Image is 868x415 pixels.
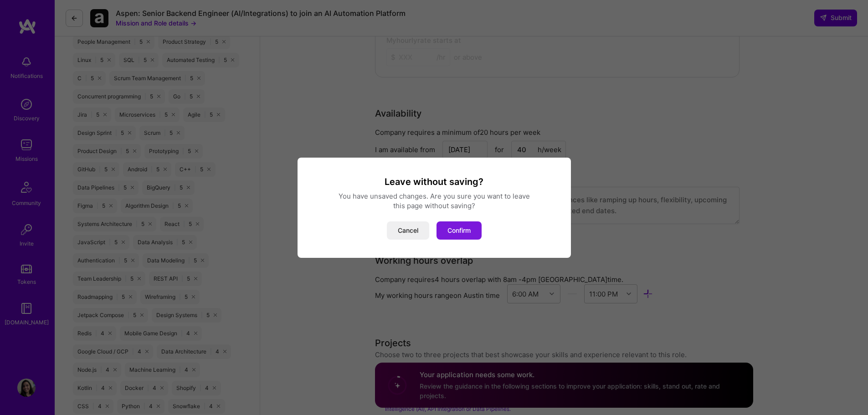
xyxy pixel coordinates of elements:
button: Cancel [387,221,429,240]
h3: Leave without saving? [308,176,560,188]
div: You have unsaved changes. Are you sure you want to leave [308,191,560,201]
button: Confirm [437,221,482,240]
div: modal [298,158,571,258]
div: this page without saving? [308,201,560,210]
